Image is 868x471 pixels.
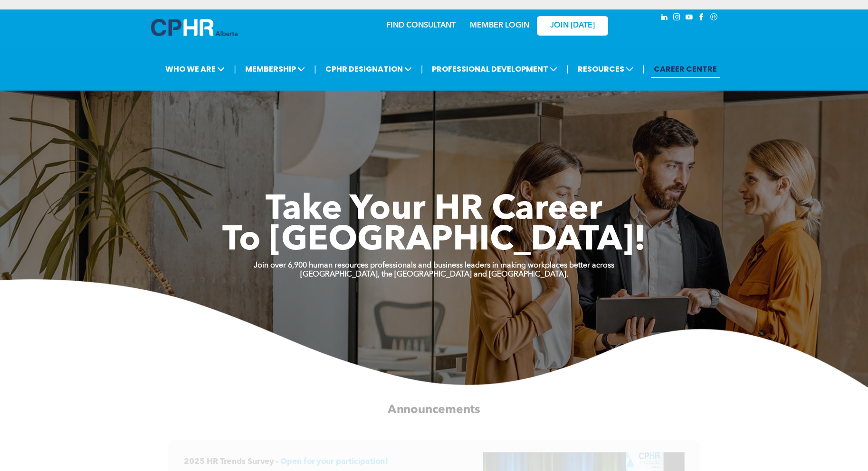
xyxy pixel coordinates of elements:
a: youtube [684,12,695,25]
a: instagram [672,12,682,25]
a: facebook [696,12,707,25]
span: Take Your HR Career [266,193,602,227]
a: JOIN [DATE] [537,16,608,36]
a: Social network [709,12,719,25]
span: CPHR DESIGNATION [323,60,415,78]
a: FIND CONSULTANT [386,22,456,29]
strong: Join over 6,900 human resources professionals and business leaders in making workplaces better ac... [254,262,614,269]
span: RESOURCES [575,60,636,78]
li: | [566,59,569,79]
span: MEMBERSHIP [242,60,308,78]
span: 2025 HR Trends Survey - [184,458,278,466]
strong: [GEOGRAPHIC_DATA], the [GEOGRAPHIC_DATA] and [GEOGRAPHIC_DATA]. [300,271,568,278]
a: MEMBER LOGIN [470,22,529,29]
span: Announcements [388,404,480,416]
li: | [642,59,645,79]
img: A blue and white logo for cp alberta [151,19,238,36]
span: To [GEOGRAPHIC_DATA]! [222,224,646,258]
li: | [421,59,423,79]
span: WHO WE ARE [162,60,228,78]
a: linkedin [659,12,670,25]
span: Open for your participation! [280,458,388,466]
a: CAREER CENTRE [651,60,720,78]
span: JOIN [DATE] [550,21,595,30]
li: | [234,59,236,79]
li: | [314,59,316,79]
span: PROFESSIONAL DEVELOPMENT [429,60,560,78]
